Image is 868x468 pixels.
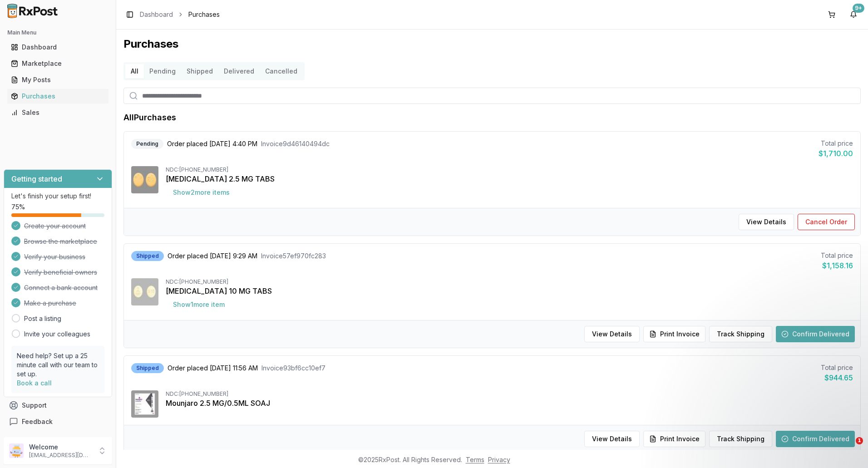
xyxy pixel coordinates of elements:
span: Make a purchase [24,299,76,308]
a: Privacy [488,456,510,463]
img: Mounjaro 2.5 MG/0.5ML SOAJ [131,390,158,418]
button: Cancel Order [798,214,855,230]
span: Order placed [DATE] 4:40 PM [167,139,257,148]
button: Marketplace [4,56,112,71]
p: Need help? Set up a 25 minute call with our team to set up. [17,351,99,379]
a: My Posts [7,72,108,88]
div: 9+ [853,4,864,13]
a: Marketplace [7,55,108,72]
button: Show1more item [166,296,232,313]
div: [MEDICAL_DATA] 2.5 MG TABS [166,173,853,184]
div: Mounjaro 2.5 MG/0.5ML SOAJ [166,398,853,409]
span: 1 [856,437,863,444]
button: View Details [584,326,640,342]
button: Show2more items [166,184,237,201]
div: Marketplace [11,59,105,68]
div: Total price [819,139,853,148]
h1: Purchases [123,37,861,51]
button: Feedback [4,414,112,430]
button: Delivered [218,64,260,79]
p: Welcome [29,443,92,452]
button: View Details [584,431,640,447]
p: Let's finish your setup first! [11,192,104,201]
button: Cancelled [260,64,303,79]
nav: breadcrumb [140,10,220,19]
div: $1,710.00 [819,148,853,159]
button: Purchases [4,89,112,103]
div: NDC: [PHONE_NUMBER] [166,166,853,173]
div: Dashboard [11,43,105,52]
div: My Posts [11,75,105,84]
div: Pending [131,139,163,149]
button: Pending [144,64,181,79]
span: 75 % [11,202,25,212]
span: Connect a bank account [24,283,98,292]
p: [EMAIL_ADDRESS][DOMAIN_NAME] [29,452,92,459]
span: Invoice 9d46140494dc [261,139,330,148]
span: Order placed [DATE] 9:29 AM [168,251,257,261]
span: Browse the marketplace [24,237,97,246]
div: NDC: [PHONE_NUMBER] [166,278,853,286]
div: $1,158.16 [821,260,853,271]
a: Dashboard [7,39,108,55]
button: All [125,64,144,79]
a: Post a listing [24,314,61,323]
h1: All Purchases [123,111,176,124]
span: Purchases [188,10,220,19]
a: Sales [7,104,108,121]
div: $944.65 [821,372,853,383]
h3: Getting started [11,173,62,184]
div: Shipped [131,363,164,373]
span: Verify your business [24,252,85,261]
img: User avatar [9,443,24,458]
a: Dashboard [140,10,173,19]
button: Confirm Delivered [776,326,855,342]
button: View Details [739,214,794,230]
div: NDC: [PHONE_NUMBER] [166,390,853,398]
button: Dashboard [4,40,112,54]
a: Book a call [17,379,52,387]
button: Print Invoice [643,431,705,447]
a: Terms [466,456,484,463]
button: Sales [4,105,112,120]
button: Support [4,397,112,414]
img: Jardiance 10 MG TABS [131,278,158,305]
button: My Posts [4,73,112,87]
button: Shipped [181,64,218,79]
span: Verify beneficial owners [24,268,97,277]
button: 9+ [846,7,861,22]
iframe: Intercom live chat [837,437,859,459]
img: RxPost Logo [4,4,62,18]
img: Eliquis 2.5 MG TABS [131,166,158,193]
a: Purchases [7,88,108,104]
button: Track Shipping [709,326,772,342]
div: Total price [821,363,853,372]
div: Purchases [11,92,105,101]
button: Print Invoice [643,326,705,342]
div: Total price [821,251,853,260]
span: Invoice 93bf6cc10ef7 [261,364,325,373]
div: Shipped [131,251,164,261]
a: Invite your colleagues [24,330,90,339]
div: [MEDICAL_DATA] 10 MG TABS [166,286,853,296]
div: Sales [11,108,105,117]
span: Feedback [22,417,53,426]
span: Order placed [DATE] 11:56 AM [168,364,258,373]
span: Invoice 57ef970fc283 [261,251,326,261]
h2: Main Menu [7,29,108,36]
span: Create your account [24,222,86,231]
